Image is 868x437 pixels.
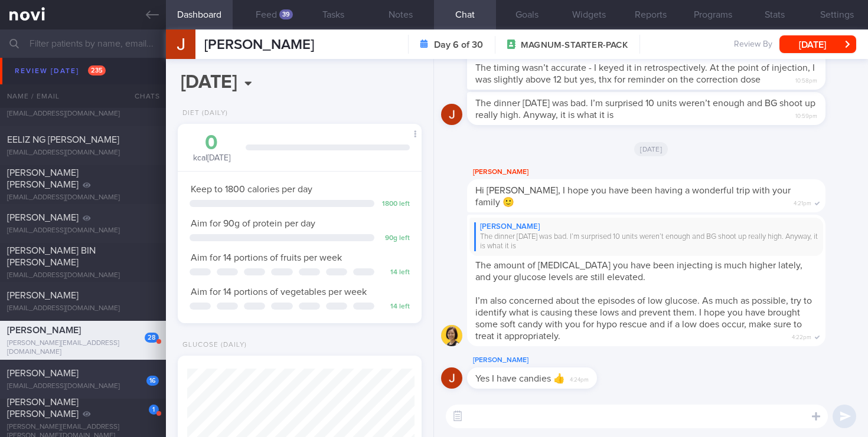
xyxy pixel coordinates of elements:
div: Diet (Daily) [178,109,228,118]
div: [PERSON_NAME] [474,222,818,232]
div: [EMAIL_ADDRESS][DOMAIN_NAME] [7,271,159,280]
span: Yes I have candies 👍 [475,374,565,383]
div: [EMAIL_ADDRESS][DOMAIN_NAME] [7,304,159,313]
span: 4:22pm [792,330,811,341]
div: 1 [149,405,159,415]
span: The timing wasn’t accurate - I keyed it in retrospectively. At the point of injection, I was slig... [475,63,815,84]
span: MAGNUM-STARTER-PACK [521,40,628,51]
span: [PERSON_NAME] [204,38,314,52]
span: Keep to 1800 calories per day [191,185,312,194]
span: [PERSON_NAME] [PERSON_NAME] [7,397,79,419]
span: Hi [PERSON_NAME], I hope you have been having a wonderful trip with your family 🙂 [475,186,791,207]
div: [EMAIL_ADDRESS][DOMAIN_NAME] [7,193,159,202]
div: 1800 left [380,200,410,209]
span: [PERSON_NAME] [7,326,81,335]
span: 4:24pm [570,373,589,384]
span: Aim for 90g of protein per day [191,219,315,228]
div: 2 [149,64,159,74]
span: Aim for 14 portions of fruits per week [191,253,342,262]
div: The dinner [DATE] was bad. I’m surprised 10 units weren’t enough and BG shoot up really high. Any... [474,232,818,252]
span: [PERSON_NAME] BIN [PERSON_NAME] [7,246,96,267]
span: 10:59pm [795,109,817,120]
span: [PERSON_NAME] [PERSON_NAME] [7,168,79,189]
div: 14 left [380,268,410,277]
span: 4:21pm [794,196,811,208]
div: 28 [145,333,159,343]
button: [DATE] [779,35,856,53]
div: [PERSON_NAME] [467,165,861,179]
div: [EMAIL_ADDRESS][DOMAIN_NAME] [7,382,159,391]
span: EELIZ NG [PERSON_NAME] [7,135,119,144]
div: [EMAIL_ADDRESS][DOMAIN_NAME] [7,110,159,119]
div: 90 g left [380,234,410,243]
span: [PERSON_NAME] [7,96,79,106]
div: [EMAIL_ADDRESS][DOMAIN_NAME] [7,149,159,157]
span: [PERSON_NAME] [7,291,79,300]
span: The dinner [DATE] was bad. I’m surprised 10 units weren’t enough and BG shoot up really high. Any... [475,98,815,120]
span: 10:58pm [795,74,817,85]
div: [EMAIL_ADDRESS][DOMAIN_NAME] [7,71,159,80]
span: [PERSON_NAME] [7,369,79,378]
span: Review By [734,40,772,50]
div: 14 left [380,303,410,311]
div: [PERSON_NAME][EMAIL_ADDRESS][DOMAIN_NAME] [7,339,159,357]
div: 39 [279,9,293,19]
div: Glucose (Daily) [178,341,247,350]
span: [PERSON_NAME] [7,57,79,67]
div: 0 [190,133,234,153]
span: [DATE] [634,142,668,156]
span: I’m also concerned about the episodes of low glucose. As much as possible, try to identify what i... [475,296,812,341]
span: Aim for 14 portions of vegetables per week [191,287,367,297]
div: 16 [146,376,159,386]
div: [EMAIL_ADDRESS][DOMAIN_NAME] [7,226,159,235]
span: The amount of [MEDICAL_DATA] you have been injecting is much higher lately, and your glucose leve... [475,261,802,282]
div: kcal [DATE] [190,133,234,164]
span: [PERSON_NAME] [7,213,79,222]
div: [PERSON_NAME] [467,353,632,367]
strong: Day 6 of 30 [434,39,483,51]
